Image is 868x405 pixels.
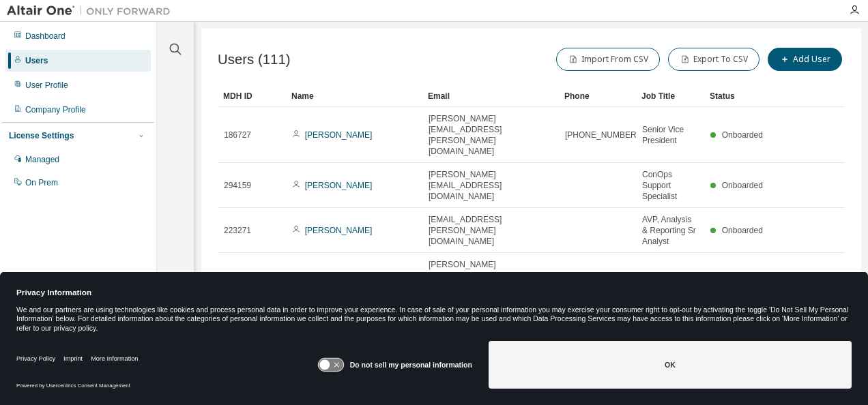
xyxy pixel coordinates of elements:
div: Users [25,55,48,66]
button: Export To CSV [668,48,759,71]
div: Company Profile [25,104,86,115]
span: [PERSON_NAME][EMAIL_ADDRESS][PERSON_NAME][DOMAIN_NAME] [429,113,553,157]
div: Managed [25,154,59,165]
span: [EMAIL_ADDRESS][PERSON_NAME][DOMAIN_NAME] [429,214,553,247]
span: [PERSON_NAME][EMAIL_ADDRESS][PERSON_NAME][DOMAIN_NAME] [429,259,553,303]
span: [PHONE_NUMBER] [565,130,639,140]
span: [PERSON_NAME][EMAIL_ADDRESS][DOMAIN_NAME] [429,169,553,202]
a: [PERSON_NAME] [305,130,373,140]
span: Users (111) [218,52,291,67]
div: License Settings [9,130,74,141]
span: 223271 [224,225,251,236]
div: On Prem [25,177,58,188]
span: AVP, Analysis & Reporting Sr Analyst [642,214,698,247]
span: Onboarded [722,181,763,190]
a: [PERSON_NAME] [305,226,373,235]
span: Onboarded [722,226,763,235]
div: MDH ID [223,85,280,107]
span: ConOps Support Specialist [642,169,698,202]
div: Job Title [641,85,699,107]
span: 294159 [224,180,251,191]
div: User Profile [25,80,68,91]
div: Status [710,85,767,107]
span: Senior Vice President [642,124,698,146]
div: Dashboard [25,31,66,42]
a: [PERSON_NAME] [305,181,373,190]
div: Email [428,85,553,107]
div: Name [291,85,417,107]
div: Phone [564,85,631,107]
img: Altair One [7,4,177,18]
span: 186727 [224,130,251,140]
span: Onboarded [722,130,763,140]
button: Import From CSV [556,48,660,71]
button: Add User [768,48,842,71]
